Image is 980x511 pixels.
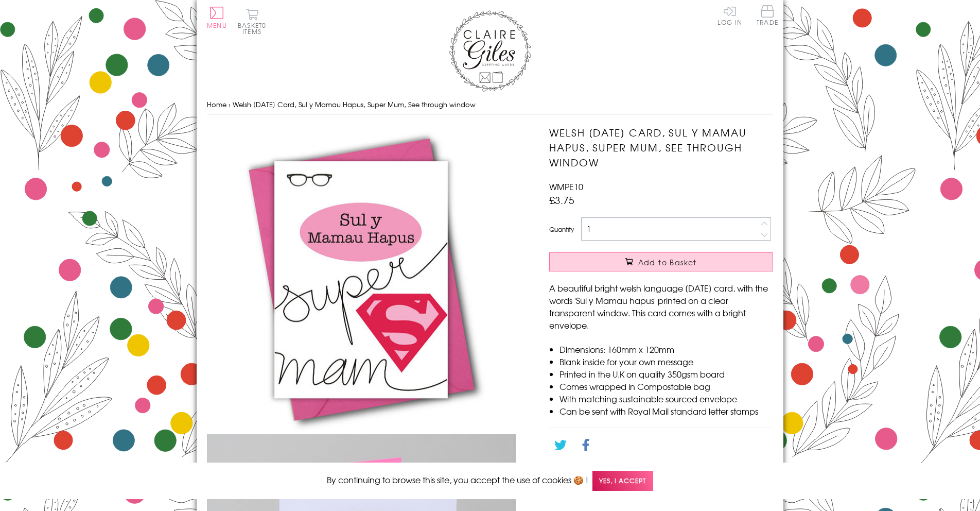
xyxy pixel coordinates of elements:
li: Comes wrapped in Compostable bag [559,380,773,393]
label: Quantity [549,225,574,234]
a: Log In [717,5,742,25]
img: Welsh Mother's Day Card, Sul y Mamau Hapus, Super Mum, See through window [207,125,516,434]
a: Trade [757,5,778,27]
span: Welsh [DATE] Card, Sul y Mamau Hapus, Super Mum, See through window [233,99,476,109]
li: Blank inside for your own message [559,355,773,368]
span: 0 items [242,21,266,36]
button: Add to Basket [549,252,773,271]
img: Claire Giles Greetings Cards [449,10,531,92]
li: Printed in the U.K on quality 350gsm board [559,368,773,380]
h1: Welsh [DATE] Card, Sul y Mamau Hapus, Super Mum, See through window [549,125,773,169]
span: WMPE10 [549,180,583,193]
span: › [229,99,231,109]
button: Basket0 items [238,8,266,35]
p: A beautiful bright welsh language [DATE] card, with the words 'Sul y Mamau hapus' printed on a cl... [549,282,773,331]
li: Dimensions: 160mm x 120mm [559,343,773,355]
button: Menu [207,7,227,28]
span: £3.75 [549,193,574,207]
span: Trade [757,5,778,25]
span: Menu [207,21,227,30]
li: Can be sent with Royal Mail standard letter stamps [559,405,773,417]
span: Yes, I accept [592,471,653,491]
nav: breadcrumbs [207,94,773,115]
span: Add to Basket [638,257,697,267]
a: Home [207,99,226,109]
li: With matching sustainable sourced envelope [559,393,773,405]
